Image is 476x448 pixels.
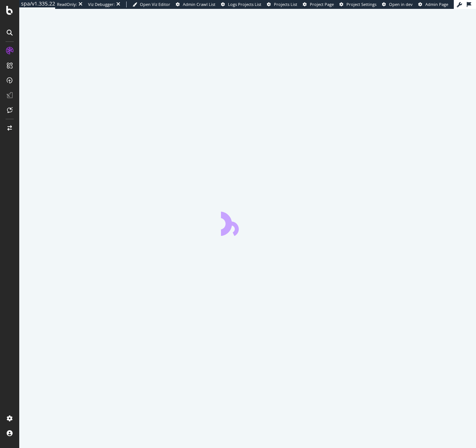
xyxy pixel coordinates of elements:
span: Project Settings [346,1,376,7]
a: Admin Page [418,1,448,7]
a: Open Viz Editor [133,1,170,7]
span: Admin Crawl List [183,1,215,7]
span: Project Page [310,1,334,7]
a: Logs Projects List [221,1,261,7]
span: Open in dev [389,1,413,7]
a: Admin Crawl List [176,1,215,7]
div: ReadOnly: [57,1,77,7]
div: Viz Debugger: [88,1,115,7]
a: Project Settings [339,1,376,7]
a: Project Page [303,1,334,7]
span: Projects List [274,1,297,7]
a: Projects List [267,1,297,7]
span: Logs Projects List [228,1,261,7]
span: Admin Page [425,1,448,7]
div: animation [221,209,274,236]
span: Open Viz Editor [140,1,170,7]
a: Open in dev [382,1,413,7]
